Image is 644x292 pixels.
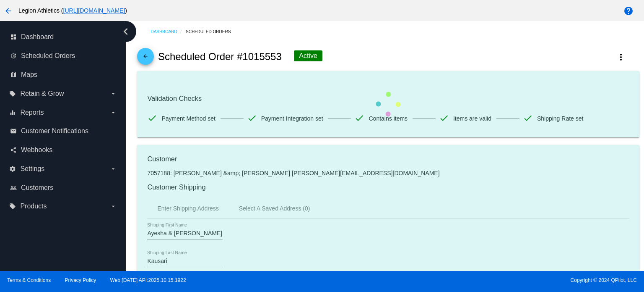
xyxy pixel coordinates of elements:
[10,49,117,63] a: update Scheduled Orders
[623,6,634,16] mat-icon: help
[110,277,186,283] a: Web:[DATE] API:2025.10.15.1922
[119,25,132,38] i: chevron_left
[294,50,322,61] div: Active
[65,277,96,283] a: Privacy Policy
[20,203,47,210] span: Products
[10,124,117,138] a: email Customer Notifications
[20,165,44,173] span: Settings
[20,109,44,116] span: Reports
[329,277,637,283] span: Copyright © 2024 QPilot, LLC
[9,203,16,210] i: local_offer
[140,53,151,63] mat-icon: arrow_back
[616,52,626,62] mat-icon: more_vert
[21,33,54,41] span: Dashboard
[18,7,127,14] span: Legion Athletics ( )
[21,146,52,154] span: Webhooks
[110,166,117,172] i: arrow_drop_down
[186,25,238,38] a: Scheduled Orders
[21,127,88,135] span: Customer Notifications
[10,53,17,59] i: update
[3,6,13,16] mat-icon: arrow_back
[9,90,16,97] i: local_offer
[10,147,17,153] i: share
[10,30,117,44] a: dashboard Dashboard
[10,181,117,195] a: people_outline Customers
[20,90,64,97] span: Retain & Grow
[10,184,17,191] i: people_outline
[10,143,117,157] a: share Webhooks
[158,51,282,63] h2: Scheduled Order #1015553
[151,25,186,38] a: Dashboard
[10,128,17,134] i: email
[21,71,37,79] span: Maps
[110,90,117,97] i: arrow_drop_down
[10,68,117,82] a: map Maps
[63,7,125,14] a: [URL][DOMAIN_NAME]
[7,277,51,283] a: Terms & Conditions
[9,166,16,172] i: settings
[21,184,53,192] span: Customers
[110,109,117,116] i: arrow_drop_down
[9,109,16,116] i: equalizer
[21,52,75,60] span: Scheduled Orders
[10,34,17,40] i: dashboard
[10,71,17,78] i: map
[110,203,117,210] i: arrow_drop_down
